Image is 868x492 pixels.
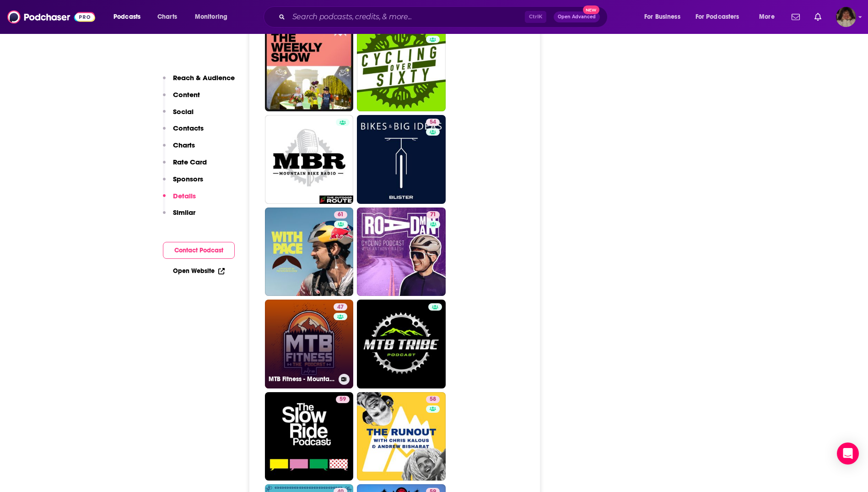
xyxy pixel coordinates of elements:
p: Contacts [173,124,204,132]
a: 61 [265,208,354,296]
a: 71 [357,208,446,296]
button: Charts [163,141,195,158]
p: Rate Card [173,158,207,166]
span: New [583,5,599,14]
a: 54 [426,119,440,126]
p: Similar [173,208,195,217]
span: Ctrl K [525,11,546,23]
span: 58 [430,395,436,404]
a: 58 [357,392,446,481]
button: open menu [753,10,786,24]
a: 47MTB Fitness - Mountain Biking Podcast [265,300,354,388]
a: 61 [334,211,347,219]
button: open menu [690,10,753,24]
button: Contacts [163,124,204,141]
p: Sponsors [173,175,203,183]
a: 47 [357,23,446,112]
a: Show notifications dropdown [788,9,803,25]
button: Show profile menu [836,7,856,27]
img: User Profile [836,7,856,27]
span: Logged in as angelport [836,7,856,27]
div: Search podcasts, credits, & more... [272,6,616,27]
span: For Podcasters [695,11,739,23]
span: 71 [430,210,436,219]
span: 61 [338,210,344,219]
input: Search podcasts, credits, & more... [289,10,525,24]
a: Charts [151,10,183,24]
button: Similar [163,208,195,225]
span: 54 [430,118,436,127]
button: Rate Card [163,158,207,175]
p: Content [173,90,200,99]
h3: MTB Fitness - Mountain Biking Podcast [269,375,335,383]
button: Open AdvancedNew [554,11,600,22]
button: Sponsors [163,175,203,191]
img: Podchaser - Follow, Share and Rate Podcasts [7,8,95,26]
button: open menu [189,10,239,24]
button: open menu [638,10,692,24]
button: Social [163,107,194,124]
span: Podcasts [113,11,140,23]
a: 59 [336,396,350,403]
button: open menu [107,10,152,24]
p: Reach & Audience [173,73,235,82]
div: Open Intercom Messenger [837,443,859,465]
a: Show notifications dropdown [811,9,825,25]
a: 54 [357,115,446,204]
button: Reach & Audience [163,73,235,90]
a: Open Website [173,267,225,275]
a: 71 [426,211,440,219]
a: 59 [265,392,354,481]
a: 47 [334,303,347,311]
button: Contact Podcast [163,242,235,259]
span: More [759,11,775,23]
span: Charts [157,11,177,23]
p: Charts [173,141,195,149]
p: Details [173,191,196,200]
button: Content [163,90,200,107]
a: 58 [426,396,440,403]
span: 59 [340,395,346,404]
p: Social [173,107,194,116]
span: Monitoring [195,11,227,23]
span: Open Advanced [558,15,596,19]
span: 47 [337,303,344,312]
button: Details [163,191,196,208]
span: For Business [644,11,680,23]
